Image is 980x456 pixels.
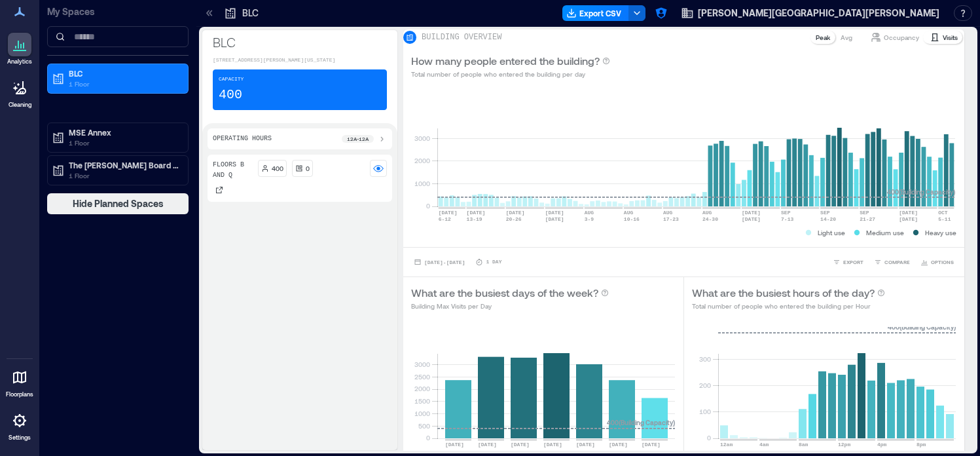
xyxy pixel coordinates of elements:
p: Capacity [219,75,244,83]
text: AUG [624,210,634,216]
p: 1 Floor [69,138,179,148]
text: 8am [799,442,808,447]
tspan: 1000 [414,409,430,417]
text: AUG [663,210,673,216]
text: [DATE] [545,210,564,216]
text: 14-20 [820,216,836,222]
p: How many people entered the building? [411,53,600,69]
p: Floorplans [6,390,33,398]
tspan: 0 [707,434,711,442]
button: [DATE]-[DATE] [411,256,467,269]
p: Building Max Visits per Day [411,301,609,311]
button: Export CSV [562,5,629,21]
text: [DATE] [742,210,761,216]
text: [DATE] [609,442,628,447]
a: Floorplans [2,362,37,402]
p: BUILDING OVERVIEW [422,32,501,43]
text: 3-9 [585,216,594,222]
tspan: 200 [699,381,711,389]
text: [DATE] [576,442,595,447]
p: 400 [219,86,242,104]
a: Cleaning [3,72,36,113]
a: Analytics [3,29,36,69]
p: Operating Hours [213,134,272,144]
text: 10-16 [624,216,640,222]
text: [DATE] [467,210,486,216]
tspan: 2000 [414,157,430,164]
text: OCT [938,210,948,216]
tspan: 3000 [414,360,430,368]
text: [DATE] [478,442,497,447]
text: [DATE] [543,442,562,447]
text: [DATE] [642,442,661,447]
tspan: 3000 [414,134,430,142]
tspan: 2000 [414,385,430,392]
text: [DATE] [899,210,918,216]
text: 4pm [877,442,887,447]
text: [DATE] [439,210,458,216]
text: SEP [781,210,791,216]
p: Avg [841,32,852,43]
tspan: 300 [699,355,711,363]
button: [PERSON_NAME][GEOGRAPHIC_DATA][PERSON_NAME] [677,3,943,24]
p: Medium use [866,227,904,238]
span: [DATE] - [DATE] [424,259,465,265]
text: [DATE] [742,216,761,222]
p: What are the busiest days of the week? [411,285,598,301]
text: 12am [720,442,733,447]
text: 7-13 [781,216,793,222]
text: 24-30 [702,216,718,222]
button: EXPORT [830,256,866,269]
text: 21-27 [860,216,875,222]
button: OPTIONS [918,256,956,269]
p: Floors B and Q [213,160,253,181]
p: Visits [943,32,958,43]
text: 4am [759,442,769,447]
span: [PERSON_NAME][GEOGRAPHIC_DATA][PERSON_NAME] [698,7,939,20]
p: 400 [272,163,283,174]
span: Hide Planned Spaces [73,197,164,210]
text: 13-19 [467,216,482,222]
text: 5-11 [938,216,951,222]
p: Light use [818,227,845,238]
text: 6-12 [439,216,451,222]
p: What are the busiest hours of the day? [692,285,875,301]
p: Peak [816,32,830,43]
text: [DATE] [545,216,564,222]
span: COMPARE [884,258,910,266]
text: 17-23 [663,216,679,222]
p: My Spaces [47,5,189,18]
tspan: 0 [426,202,430,210]
p: Cleaning [9,101,31,109]
text: 8pm [916,442,926,447]
span: EXPORT [843,258,863,266]
p: 0 [306,163,310,174]
tspan: 500 [418,422,430,430]
p: Total number of people who entered the building per day [411,69,610,79]
p: Occupancy [884,32,919,43]
tspan: 1000 [414,180,430,187]
p: Settings [9,434,31,442]
p: BLC [242,7,259,20]
p: BLC [213,33,387,51]
text: [DATE] [445,442,464,447]
tspan: 0 [426,434,430,442]
button: COMPARE [871,256,913,269]
p: Heavy use [925,227,956,238]
text: [DATE] [506,210,525,216]
p: BLC [69,68,179,79]
text: 20-26 [506,216,522,222]
text: SEP [860,210,869,216]
text: AUG [585,210,594,216]
a: Settings [4,405,35,446]
p: 1 Floor [69,79,179,89]
button: Hide Planned Spaces [47,193,189,214]
tspan: 100 [699,408,711,415]
p: MSE Annex [69,127,179,138]
tspan: 2500 [414,373,430,381]
text: [DATE] [899,216,918,222]
text: [DATE] [511,442,530,447]
text: SEP [820,210,830,216]
span: OPTIONS [931,258,954,266]
text: AUG [702,210,712,216]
